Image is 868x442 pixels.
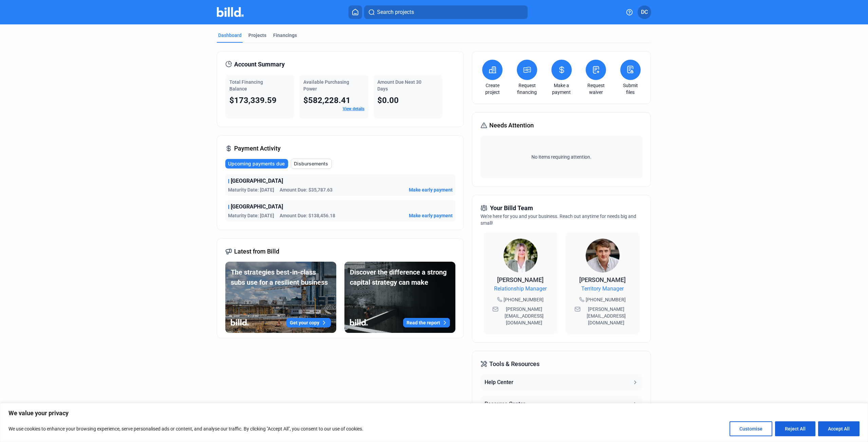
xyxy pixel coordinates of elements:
span: Maturity Date: [DATE] [228,212,274,219]
span: [PERSON_NAME] [497,276,544,283]
span: Available Purchasing Power [303,79,349,92]
div: The strategies best-in-class subs use for a resilient business [231,267,331,287]
button: Reject All [775,421,815,436]
button: Search projects [364,5,528,19]
span: Territory Manager [581,285,624,293]
span: [GEOGRAPHIC_DATA] [231,177,283,185]
span: $0.00 [377,96,399,105]
button: Resource Center [480,396,642,412]
span: Your Billd Team [490,203,533,213]
button: Help Center [480,374,642,390]
span: [PHONE_NUMBER] [586,296,626,303]
span: Amount Due: $138,456.18 [280,212,335,219]
span: $582,228.41 [303,96,351,105]
button: Upcoming payments due [225,159,288,168]
button: Accept All [818,421,860,436]
span: Payment Activity [234,144,281,153]
img: Territory Manager [586,239,620,273]
span: DC [641,8,648,16]
div: Projects [248,32,266,39]
div: Dashboard [218,32,242,39]
img: Relationship Manager [504,239,537,273]
span: Relationship Manager [494,285,547,293]
a: Make a payment [550,82,573,96]
span: $173,339.59 [229,96,277,105]
div: Discover the difference a strong capital strategy can make [350,267,450,287]
a: Submit files [619,82,642,96]
button: Get your copy [286,318,331,327]
button: Make early payment [409,186,453,193]
span: [PHONE_NUMBER] [504,296,544,303]
span: Amount Due: $35,787.63 [280,186,333,193]
span: Tools & Resources [489,359,540,369]
span: Search projects [377,8,414,16]
span: Disbursements [294,160,328,167]
a: View details [343,106,364,111]
button: Read the report [403,318,450,327]
span: [PERSON_NAME] [579,276,626,283]
span: Needs Attention [489,121,534,130]
button: Make early payment [409,212,453,219]
p: We value your privacy [8,409,860,417]
button: Disbursements [291,159,332,169]
p: We use cookies to enhance your browsing experience, serve personalised ads or content, and analys... [8,425,363,433]
span: No items requiring attention. [483,154,639,160]
img: Billd Company Logo [217,7,244,17]
span: We're here for you and your business. Reach out anytime for needs big and small! [480,214,636,226]
span: Total Financing Balance [229,79,263,92]
span: Latest from Billd [234,247,279,256]
span: [GEOGRAPHIC_DATA] [231,203,283,211]
div: Resource Center [485,400,525,408]
a: Create project [480,82,504,96]
span: [PERSON_NAME][EMAIL_ADDRESS][DOMAIN_NAME] [500,306,549,326]
div: Help Center [485,378,513,386]
span: [PERSON_NAME][EMAIL_ADDRESS][DOMAIN_NAME] [582,306,631,326]
a: Request financing [515,82,539,96]
span: Maturity Date: [DATE] [228,186,274,193]
span: Account Summary [234,60,285,69]
span: Amount Due Next 30 Days [377,79,421,92]
div: Financings [273,32,297,39]
span: Upcoming payments due [228,160,285,167]
button: DC [638,5,651,19]
button: Customise [730,421,772,436]
a: Request waiver [584,82,608,96]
